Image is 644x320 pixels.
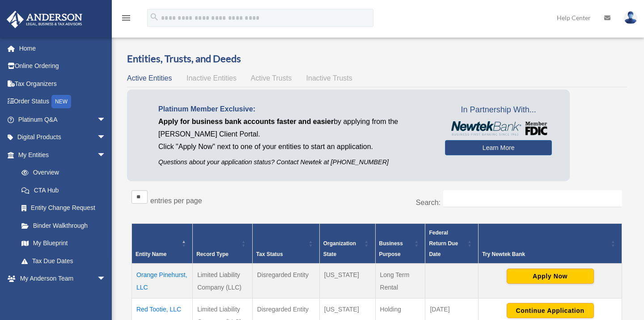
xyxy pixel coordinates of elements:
td: Disregarded Entity [252,264,319,299]
span: Inactive Trusts [306,74,352,82]
a: My Anderson Teamarrow_drop_down [6,270,119,288]
p: Click "Apply Now" next to one of your entities to start an application. [158,141,432,153]
a: Binder Walkthrough [13,217,115,235]
i: search [149,12,159,22]
a: Order StatusNEW [6,93,119,111]
a: My Entitiesarrow_drop_down [6,146,115,164]
span: Organization State [323,240,356,257]
a: Entity Change Request [13,199,115,217]
th: Business Purpose: Activate to sort [375,223,425,264]
a: My Blueprint [13,235,115,252]
span: arrow_drop_down [97,146,115,164]
h3: Entities, Trusts, and Deeds [127,52,627,66]
span: Record Type [196,251,229,257]
span: In Partnership With... [445,103,552,117]
a: My Documentsarrow_drop_down [6,287,119,305]
a: Overview [13,164,110,182]
th: Tax Status: Activate to sort [252,223,319,264]
span: Apply for business bank accounts faster and easier [158,118,334,125]
span: arrow_drop_down [97,270,115,288]
span: arrow_drop_down [97,111,115,129]
th: Try Newtek Bank : Activate to sort [479,223,622,264]
div: Try Newtek Bank [482,249,608,260]
td: [US_STATE] [319,264,375,299]
p: by applying from the [PERSON_NAME] Client Portal. [158,115,432,141]
button: Apply Now [507,269,594,284]
th: Federal Return Due Date: Activate to sort [425,223,479,264]
a: CTA Hub [13,181,115,199]
p: Platinum Member Exclusive: [158,103,432,115]
a: Platinum Q&Aarrow_drop_down [6,111,119,128]
span: Tax Status [256,251,283,257]
img: Anderson Advisors Platinum Portal [4,11,85,28]
a: Digital Productsarrow_drop_down [6,128,119,146]
td: Limited Liability Company (LLC) [193,264,253,299]
span: Entity Name [136,251,166,257]
span: Business Purpose [379,240,403,257]
span: Active Trusts [251,74,292,82]
a: Tax Due Dates [13,252,115,270]
p: Questions about your application status? Contact Newtek at [PHONE_NUMBER] [158,157,432,168]
td: Long Term Rental [375,264,425,299]
th: Record Type: Activate to sort [193,223,253,264]
i: menu [121,13,131,23]
div: NEW [51,95,71,108]
td: Orange Pinehurst, LLC [132,264,193,299]
a: Learn More [445,140,552,155]
span: Federal Return Due Date [429,230,458,257]
button: Continue Application [507,303,594,318]
a: menu [121,16,131,23]
a: Online Ordering [6,57,119,75]
a: Home [6,39,119,57]
label: Search: [416,199,441,206]
img: NewtekBankLogoSM.png [449,121,547,136]
a: Tax Organizers [6,75,119,93]
span: arrow_drop_down [97,287,115,306]
th: Organization State: Activate to sort [319,223,375,264]
span: arrow_drop_down [97,128,115,147]
th: Entity Name: Activate to invert sorting [132,223,193,264]
label: entries per page [150,197,202,205]
span: Active Entities [127,74,172,82]
img: User Pic [624,11,637,24]
span: Inactive Entities [186,74,237,82]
